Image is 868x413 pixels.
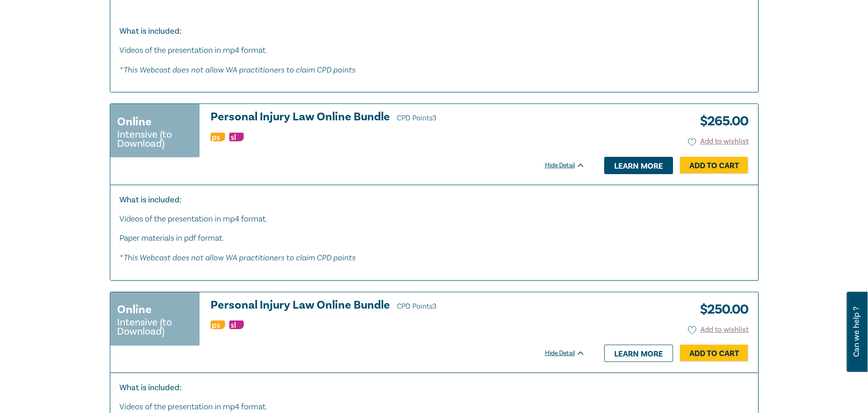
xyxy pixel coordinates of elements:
[211,299,585,313] a: Personal Injury Law Online Bundle CPD Points3
[119,45,749,57] p: Videos of the presentation in mp4 format.
[229,320,244,329] img: Substantive Law
[117,301,152,318] h3: Online
[397,114,437,123] span: CPD Points 3
[693,299,749,320] h3: $ 250.00
[680,345,749,362] a: Add to Cart
[545,349,595,358] div: Hide Detail
[211,111,585,124] h3: Personal Injury Law Online Bundle
[397,302,437,311] span: CPD Points 3
[119,26,181,36] strong: What is included:
[229,133,244,141] img: Substantive Law
[604,157,673,174] a: Learn more
[852,297,861,367] span: Can we help ?
[211,299,585,313] h3: Personal Injury Law Online Bundle
[604,345,673,362] a: Learn more
[119,382,181,393] strong: What is included:
[211,320,225,329] img: Professional Skills
[545,161,595,170] div: Hide Detail
[693,111,749,132] h3: $ 265.00
[211,111,585,124] a: Personal Injury Law Online Bundle CPD Points3
[119,253,355,262] em: * This Webcast does not allow WA practitioners to claim CPD points
[119,65,355,74] em: * This Webcast does not allow WA practitioners to claim CPD points
[117,318,193,336] small: Intensive (to Download)
[119,401,749,413] p: Videos of the presentation in mp4 format.
[119,195,181,205] strong: What is included:
[117,114,152,130] h3: Online
[211,133,225,141] img: Professional Skills
[688,325,749,335] button: Add to wishlist
[117,130,193,148] small: Intensive (to Download)
[680,157,749,174] a: Add to Cart
[119,232,749,244] p: Paper materials in pdf format.
[688,136,749,147] button: Add to wishlist
[119,213,749,225] p: Videos of the presentation in mp4 format.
